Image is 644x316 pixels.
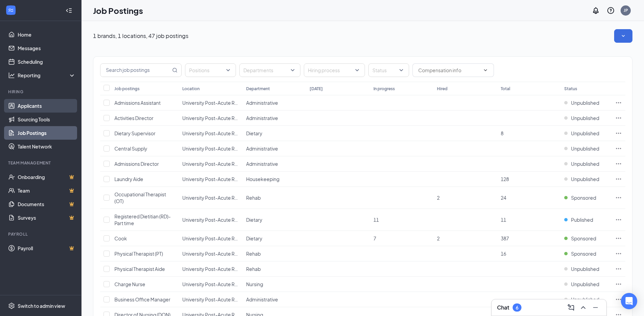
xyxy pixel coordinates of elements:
[114,213,171,226] span: Registered Dietitian (RD)- Part time
[7,7,14,14] svg: WorkstreamLogo
[18,113,76,126] a: Sourcing Tools
[566,302,576,313] button: ComposeMessage
[114,235,127,241] span: Cook
[18,55,76,68] a: Scheduling
[567,303,575,312] svg: ComposeMessage
[93,32,188,40] p: 1 brands, 1 locations, 47 job postings
[590,302,601,313] button: Minimize
[497,82,561,95] th: Total
[243,209,307,231] td: Dietary
[620,33,627,39] svg: SmallChevronDown
[246,115,278,121] span: Administrative
[615,296,622,303] svg: Ellipses
[418,66,480,74] input: Compensation info
[243,172,307,187] td: Housekeeping
[592,6,600,15] svg: Notifications
[182,195,246,201] span: University Post-Acute Rehab
[615,216,622,223] svg: Ellipses
[114,161,159,167] span: Admissions Director
[501,130,503,136] span: 8
[571,235,596,242] span: Sponsored
[615,265,622,272] svg: Ellipses
[437,195,440,201] span: 2
[561,82,612,95] th: Status
[571,281,599,288] span: Unpublished
[179,141,243,156] td: University Post-Acute Rehab
[243,246,307,261] td: Rehab
[114,281,145,287] span: Charge Nurse
[615,115,622,121] svg: Ellipses
[370,82,434,95] th: In progress
[179,95,243,111] td: University Post-Acute Rehab
[246,100,278,106] span: Administrative
[100,64,171,77] input: Search job postings
[18,302,65,309] div: Switch to admin view
[615,130,622,137] svg: Ellipses
[501,195,506,201] span: 24
[615,235,622,242] svg: Ellipses
[18,241,76,255] a: PayrollCrown
[182,281,246,287] span: University Post-Acute Rehab
[246,235,262,241] span: Dietary
[182,145,246,152] span: University Post-Acute Rehab
[571,145,599,152] span: Unpublished
[243,156,307,172] td: Administrative
[246,195,261,201] span: Rehab
[501,176,509,182] span: 128
[179,126,243,141] td: University Post-Acute Rehab
[246,296,278,302] span: Administrative
[179,277,243,292] td: University Post-Acute Rehab
[621,293,637,309] div: Open Intercom Messenger
[243,95,307,111] td: Administrative
[571,296,599,303] span: Unpublished
[114,251,163,257] span: Physical Therapist (PT)
[182,251,246,257] span: University Post-Acute Rehab
[182,86,200,92] div: Location
[182,115,246,121] span: University Post-Acute Rehab
[8,160,74,166] div: Team Management
[243,187,307,209] td: Rehab
[66,7,72,14] svg: Collapse
[179,246,243,261] td: University Post-Acute Rehab
[246,86,270,92] div: Department
[18,41,76,55] a: Messages
[182,235,246,241] span: University Post-Acute Rehab
[615,176,622,182] svg: Ellipses
[615,250,622,257] svg: Ellipses
[182,176,246,182] span: University Post-Acute Rehab
[571,130,599,137] span: Unpublished
[114,145,147,152] span: Central Supply
[179,187,243,209] td: University Post-Acute Rehab
[571,160,599,167] span: Unpublished
[615,281,622,288] svg: Ellipses
[182,217,246,223] span: University Post-Acute Rehab
[114,86,140,92] div: Job postings
[243,231,307,246] td: Dietary
[182,100,246,106] span: University Post-Acute Rehab
[571,216,593,223] span: Published
[615,160,622,167] svg: Ellipses
[114,296,170,302] span: Business Office Manager
[8,302,15,309] svg: Settings
[18,28,76,41] a: Home
[607,6,615,15] svg: QuestionInfo
[483,67,488,73] svg: ChevronDown
[571,115,599,121] span: Unpublished
[246,217,262,223] span: Dietary
[182,266,246,272] span: University Post-Acute Rehab
[246,176,279,182] span: Housekeeping
[179,172,243,187] td: University Post-Acute Rehab
[114,115,153,121] span: Activities Director
[373,235,376,241] span: 7
[246,145,278,152] span: Administrative
[246,266,261,272] span: Rehab
[501,235,509,241] span: 387
[18,72,76,79] div: Reporting
[179,261,243,277] td: University Post-Acute Rehab
[243,141,307,156] td: Administrative
[615,194,622,201] svg: Ellipses
[373,217,379,223] span: 11
[437,235,440,241] span: 2
[624,7,628,13] div: JP
[179,231,243,246] td: University Post-Acute Rehab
